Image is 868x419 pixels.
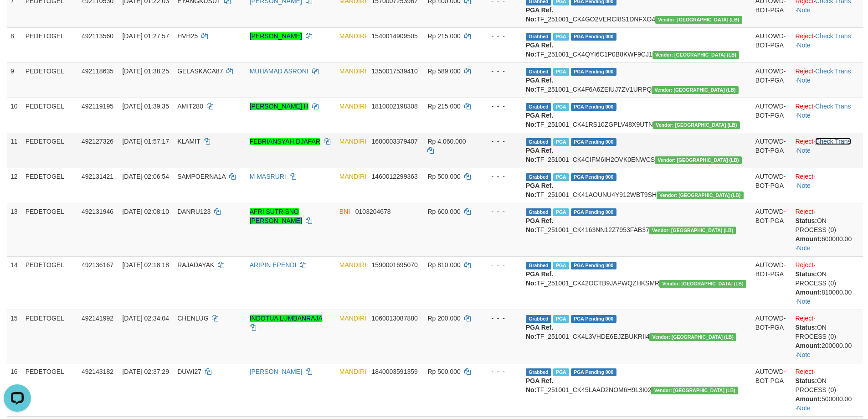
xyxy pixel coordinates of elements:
span: Marked by afzCS1 [553,262,569,269]
td: TF_251001_CK4F6A6ZEIUJ7ZV1URPQ [522,62,752,98]
div: - - - [483,172,518,181]
a: Reject [795,261,813,269]
td: PEDETOGEL [22,62,78,98]
a: Check Trans [815,67,851,75]
span: Vendor URL: https://dashboard.q2checkout.com/secure [659,280,746,288]
span: PGA Pending [571,315,616,323]
a: Note [797,182,811,189]
span: Rp 589.000 [427,67,460,75]
span: Marked by afzCS1 [553,173,569,181]
div: - - - [483,367,518,376]
span: Rp 810.000 [427,261,460,269]
td: · · [791,310,863,363]
div: - - - [483,102,518,111]
span: Vendor URL: https://dashboard.q2checkout.com/secure [649,333,736,341]
div: ON PROCESS (0) 600000.00 [795,216,859,243]
td: 16 [7,363,22,416]
span: 492131421 [82,173,113,180]
span: MANDIRI [339,32,366,40]
span: PGA Pending [571,103,616,111]
span: Copy 1590001695070 to clipboard [372,261,418,269]
span: [DATE] 02:08:10 [122,208,169,215]
div: - - - [483,67,518,76]
td: TF_251001_CK41AOUNU4Y912WBT9SH [522,168,752,203]
span: HVH25 [177,32,198,40]
span: MANDIRI [339,173,366,180]
span: Marked by afzCS1 [553,315,569,323]
td: 12 [7,168,22,203]
span: PGA Pending [571,368,616,376]
div: - - - [483,260,518,269]
a: Note [797,112,811,119]
span: MANDIRI [339,67,366,75]
span: MANDIRI [339,368,366,375]
span: 492113560 [82,32,113,40]
span: Marked by afzCS1 [553,208,569,216]
span: Copy 1810002198308 to clipboard [372,103,418,110]
span: Grabbed [526,315,551,323]
div: - - - [483,31,518,41]
td: · · [791,98,863,133]
span: Grabbed [526,103,551,111]
span: 492119195 [82,103,113,110]
div: - - - [483,137,518,146]
span: Grabbed [526,33,551,41]
span: 492131946 [82,208,113,215]
td: TF_251001_CK41RS10ZGPLV48X9UTN [522,98,752,133]
a: Note [797,6,811,14]
span: 492118635 [82,67,113,75]
span: Grabbed [526,173,551,181]
span: Copy 1060013087880 to clipboard [372,315,418,322]
td: · · [791,27,863,62]
td: 9 [7,62,22,98]
span: Copy 1600003379407 to clipboard [372,138,418,145]
span: RAJADAYAK [177,261,214,269]
div: ON PROCESS (0) 500000.00 [795,376,859,403]
span: CHENLUG [177,315,208,322]
b: PGA Ref. No: [526,147,553,163]
td: PEDETOGEL [22,133,78,168]
a: Note [797,404,811,412]
span: MANDIRI [339,138,366,145]
div: - - - [483,314,518,323]
b: PGA Ref. No: [526,6,553,23]
td: PEDETOGEL [22,168,78,203]
a: Check Trans [815,138,851,145]
a: Reject [795,103,813,110]
a: AFRI SUTRISNO [PERSON_NAME] [250,208,302,224]
b: PGA Ref. No: [526,217,553,233]
td: 11 [7,133,22,168]
span: KLAMIT [177,138,200,145]
b: PGA Ref. No: [526,112,553,128]
a: MUHAMAD ASRONI [250,67,308,75]
td: AUTOWD-BOT-PGA [752,98,792,133]
b: PGA Ref. No: [526,182,553,198]
span: Rp 215.000 [427,32,460,40]
span: Copy 0103204678 to clipboard [355,208,391,215]
span: DANRU123 [177,208,211,215]
td: TF_251001_CK4QYI6C1P0B8KWF9CJ1 [522,27,752,62]
td: 8 [7,27,22,62]
td: TF_251001_CK4L3VHDE6EJZBUKRII4 [522,310,752,363]
span: BNI [339,208,350,215]
span: Marked by afzCS1 [553,103,569,111]
span: PGA Pending [571,208,616,216]
span: GELASKACA87 [177,67,223,75]
td: 10 [7,98,22,133]
span: Vendor URL: https://dashboard.q2checkout.com/secure [653,121,740,129]
span: Vendor URL: https://dashboard.q2checkout.com/secure [657,191,744,199]
span: MANDIRI [339,261,366,269]
td: PEDETOGEL [22,27,78,62]
div: ON PROCESS (0) 200000.00 [795,323,859,350]
span: Rp 600.000 [427,208,460,215]
span: AMIT280 [177,103,203,110]
span: PGA Pending [571,68,616,76]
td: AUTOWD-BOT-PGA [752,27,792,62]
td: PEDETOGEL [22,203,78,256]
td: · · [791,256,863,310]
td: 15 [7,310,22,363]
a: INDOTUA LUMBANRAJA [250,315,322,322]
td: AUTOWD-BOT-PGA [752,133,792,168]
span: MANDIRI [339,315,366,322]
span: Grabbed [526,208,551,216]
